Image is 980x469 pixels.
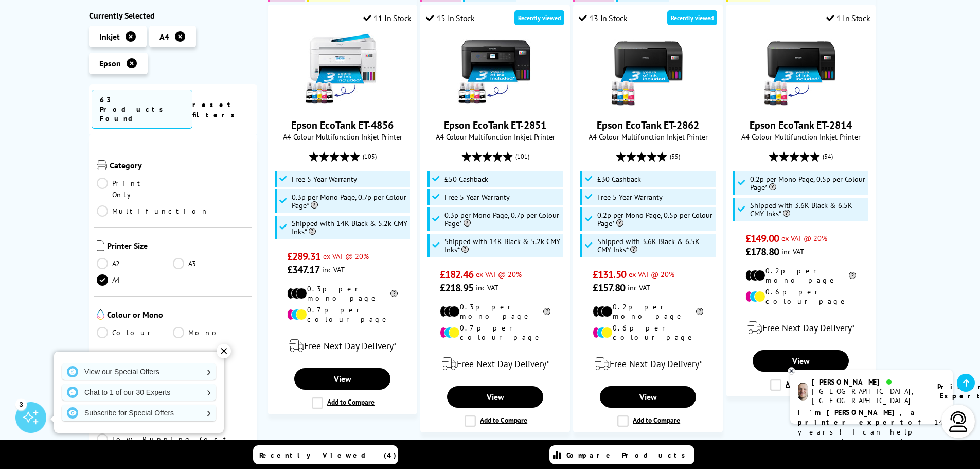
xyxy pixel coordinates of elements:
span: 0.3p per Mono Page, 0.7p per Colour Page* [444,211,561,228]
span: A4 Colour Multifunction Inkjet Printer [273,132,412,142]
li: 0.6p per colour page [593,323,703,342]
li: 0.2p per mono page [593,302,703,321]
span: Free 5 Year Warranty [292,175,357,183]
span: inc VAT [781,247,804,256]
a: Low Running Cost [97,434,250,445]
a: Colour [97,327,173,338]
span: £289.31 [287,250,320,263]
a: Multifunction [97,205,209,217]
a: Compare Products [549,445,694,464]
img: Printer Size [97,240,104,251]
a: Epson EcoTank ET-4856 [304,100,381,110]
span: (35) [670,147,680,166]
span: Printer Size [107,240,250,253]
a: Print Only [97,178,173,200]
a: Epson EcoTank ET-2814 [762,100,840,110]
img: Colour or Mono [97,309,104,320]
li: 0.3p per mono page [440,302,550,321]
li: 0.7p per colour page [440,323,550,342]
span: Free 5 Year Warranty [444,193,510,201]
div: 3 [15,398,27,410]
label: Add to Compare [770,379,833,391]
img: Epson EcoTank ET-2851 [457,31,534,108]
a: Recently Viewed (4) [253,445,398,464]
a: Epson EcoTank ET-2851 [457,100,534,110]
span: Shipped with 14K Black & 5.2k CMY Inks* [292,219,408,236]
span: Shipped with 14K Black & 5.2k CMY Inks* [444,237,561,254]
li: 0.7p per colour page [287,305,398,324]
label: Add to Compare [465,415,527,427]
span: Epson [99,58,121,68]
span: £131.50 [593,268,626,281]
a: A2 [97,258,173,269]
span: ex VAT @ 20% [323,251,369,261]
span: Shipped with 3.6K Black & 6.5K CMY Inks* [597,237,714,254]
a: View [600,386,696,408]
div: modal_delivery [426,350,564,378]
div: Recently viewed [514,10,564,25]
span: 0.3p per Mono Page, 0.7p per Colour Page* [292,193,408,210]
span: Recently Viewed (4) [259,450,397,460]
span: Shipped with 3.6K Black & 6.5K CMY Inks* [750,201,866,218]
div: 15 In Stock [426,13,474,23]
span: £157.80 [593,281,625,294]
img: Epson EcoTank ET-4856 [304,31,381,108]
span: £218.95 [440,281,473,294]
span: inc VAT [322,265,345,274]
span: (34) [823,147,833,166]
div: Currently Selected [89,10,258,21]
span: Inkjet [99,31,120,42]
span: Free 5 Year Warranty [597,193,663,201]
label: Add to Compare [312,397,375,409]
li: 0.6p per colour page [745,287,856,306]
a: Epson EcoTank ET-2814 [750,118,852,132]
a: Chat to 1 of our 30 Experts [62,384,216,401]
span: £347.17 [287,263,319,276]
a: Epson EcoTank ET-2862 [597,118,699,132]
div: modal_delivery [579,350,717,378]
div: modal_delivery [732,314,870,342]
li: 0.3p per mono page [287,284,398,303]
span: ex VAT @ 20% [781,233,827,243]
img: Epson EcoTank ET-2862 [610,31,687,108]
a: Epson EcoTank ET-2862 [610,100,687,110]
span: £178.80 [745,245,779,258]
span: 0.2p per Mono Page, 0.5p per Colour Page* [597,211,714,228]
div: 11 In Stock [363,13,412,23]
a: A4 [97,274,173,286]
span: A4 [159,31,169,42]
img: ashley-livechat.png [798,383,808,401]
span: A4 Colour Multifunction Inkjet Printer [732,132,870,142]
div: Recently viewed [667,10,717,25]
span: (105) [363,147,377,166]
b: I'm [PERSON_NAME], a printer expert [798,408,918,427]
span: £149.00 [745,232,779,245]
span: Category [110,160,250,172]
a: Epson EcoTank ET-4856 [291,118,394,132]
span: £30 Cashback [597,175,641,183]
span: inc VAT [476,283,498,292]
span: A4 Colour Multifunction Inkjet Printer [579,132,717,142]
a: View our Special Offers [62,363,216,380]
span: £50 Cashback [444,175,488,183]
span: ex VAT @ 20% [629,269,674,279]
span: 0.2p per Mono Page, 0.5p per Colour Page* [750,175,866,192]
span: Colour or Mono [107,309,250,322]
img: Epson EcoTank ET-2814 [762,31,840,108]
a: Epson EcoTank ET-2851 [444,118,546,132]
div: 13 In Stock [579,13,627,23]
span: A4 Colour Multifunction Inkjet Printer [426,132,564,142]
a: Subscribe for Special Offers [62,405,216,421]
p: of 14 years! I can help you choose the right product [798,408,945,457]
a: View [294,368,390,390]
li: 0.2p per mono page [745,266,856,285]
div: modal_delivery [273,332,412,360]
img: user-headset-light.svg [948,411,969,432]
label: Add to Compare [617,415,680,427]
a: A3 [173,258,250,269]
span: 63 Products Found [92,90,193,129]
div: ✕ [217,344,231,358]
span: ex VAT @ 20% [476,269,522,279]
div: 1 In Stock [826,13,870,23]
span: Compare Products [566,450,691,460]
